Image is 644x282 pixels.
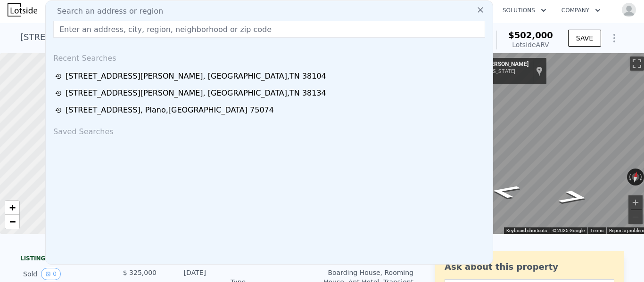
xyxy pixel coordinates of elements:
div: LISTING & SALE HISTORY [20,255,209,264]
button: Keyboard shortcuts [506,227,547,234]
a: Zoom out [5,215,19,229]
span: + [9,201,16,213]
a: [STREET_ADDRESS], Plano,[GEOGRAPHIC_DATA] 75074 [55,105,486,116]
div: Lotside ARV [508,40,553,49]
div: [STREET_ADDRESS] , Plano , [GEOGRAPHIC_DATA] 75074 [66,105,274,116]
div: [DATE] [164,268,206,280]
span: © 2025 Google [553,228,585,233]
a: [STREET_ADDRESS][PERSON_NAME], [GEOGRAPHIC_DATA],TN 38134 [55,88,486,99]
img: Lotside [8,3,37,16]
span: $ 325,000 [123,269,157,276]
path: Go West, Oliver Ave [478,181,533,202]
div: [STREET_ADDRESS][PERSON_NAME] , [GEOGRAPHIC_DATA] , TN 38104 [20,31,316,44]
button: Solutions [495,2,554,19]
div: Sold [23,268,107,280]
button: View historical data [41,268,61,280]
path: Go East, Oliver Ave [546,187,601,208]
span: Search an address or region [50,6,163,17]
button: Zoom in [628,195,643,209]
a: Zoom in [5,201,19,215]
button: Company [554,2,608,19]
span: $502,000 [508,30,553,40]
button: Rotate counterclockwise [627,169,632,185]
button: Rotate clockwise [639,169,644,185]
button: Zoom out [628,210,643,224]
div: [STREET_ADDRESS][PERSON_NAME] , [GEOGRAPHIC_DATA] , TN 38134 [66,88,326,99]
div: Recent Searches [50,45,489,68]
img: avatar [621,2,636,17]
button: Toggle fullscreen view [630,56,644,71]
a: Terms [590,228,603,233]
div: Ask about this property [445,260,614,274]
span: − [9,216,16,227]
div: [STREET_ADDRESS][PERSON_NAME] , [GEOGRAPHIC_DATA] , TN 38104 [66,71,326,82]
button: SAVE [568,30,601,47]
div: Saved Searches [50,119,489,141]
button: Show Options [605,29,624,48]
input: Enter an address, city, region, neighborhood or zip code [53,21,485,38]
a: Show location on map [536,66,543,76]
button: Reset the view [630,168,641,186]
a: [STREET_ADDRESS][PERSON_NAME], [GEOGRAPHIC_DATA],TN 38104 [55,71,486,82]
